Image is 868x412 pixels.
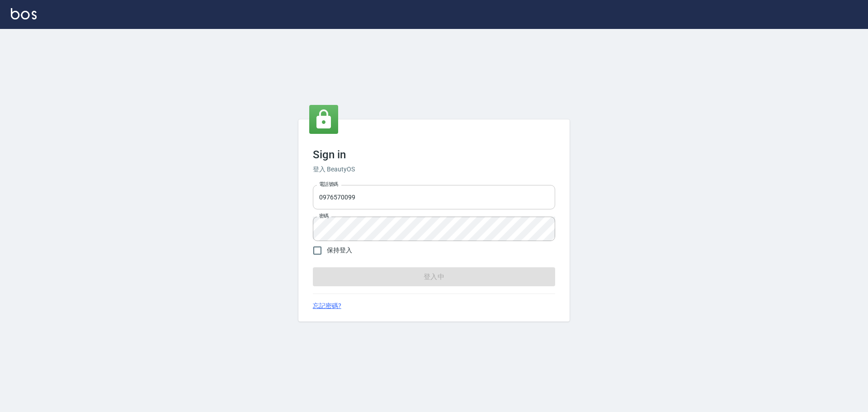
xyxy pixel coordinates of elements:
a: 忘記密碼? [313,301,341,311]
label: 電話號碼 [319,181,338,188]
label: 密碼 [319,213,329,219]
span: 保持登入 [327,246,352,255]
img: Logo [11,8,37,19]
h6: 登入 BeautyOS [313,165,555,174]
h3: Sign in [313,148,555,161]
